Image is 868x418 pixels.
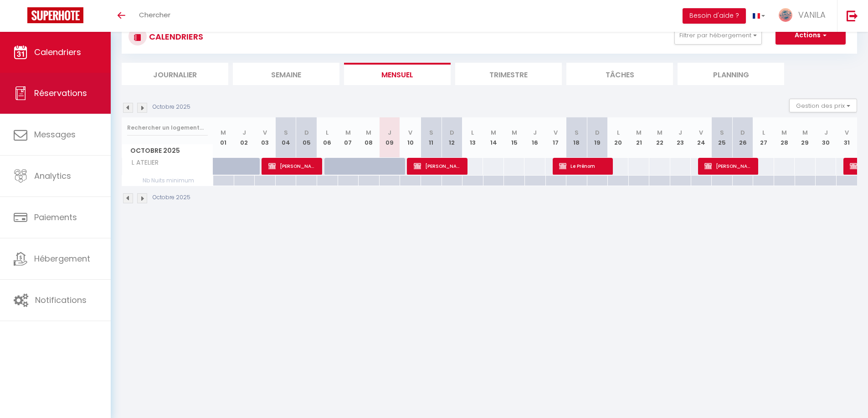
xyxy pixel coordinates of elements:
[429,128,433,137] abbr: S
[408,128,412,137] abbr: V
[296,117,317,158] th: 05
[587,117,608,158] th: 19
[34,212,77,223] span: Paiements
[617,128,620,137] abbr: L
[595,128,600,137] abbr: D
[491,128,496,137] abbr: M
[566,117,587,158] th: 18
[275,117,296,158] th: 04
[512,128,517,137] abbr: M
[122,176,213,186] span: Nb Nuits minimum
[554,128,558,137] abbr: V
[359,117,380,158] th: 08
[802,128,808,137] abbr: M
[789,99,857,112] button: Gestion des prix
[268,157,317,175] span: [PERSON_NAME]
[678,128,682,137] abbr: J
[504,117,525,158] th: 15
[455,63,562,85] li: Trimestre
[366,128,371,137] abbr: M
[123,158,161,168] span: L ATELIER
[263,128,267,137] abbr: V
[649,117,670,158] th: 22
[781,128,787,137] abbr: M
[414,157,462,175] span: [PERSON_NAME]
[326,128,329,137] abbr: L
[34,253,90,264] span: Hébergement
[712,117,733,158] th: 25
[27,7,83,23] img: Super Booking
[845,128,849,137] abbr: V
[608,117,629,158] th: 20
[127,120,208,136] input: Rechercher un logement...
[847,10,858,21] img: logout
[213,117,234,158] th: 01
[442,117,462,158] th: 12
[284,128,288,137] abbr: S
[636,128,642,137] abbr: M
[421,117,442,158] th: 11
[344,63,451,85] li: Mensuel
[816,117,837,158] th: 30
[34,170,71,181] span: Analytics
[338,117,359,158] th: 07
[379,117,400,158] th: 09
[836,117,857,158] th: 31
[779,8,792,22] img: ...
[483,117,504,158] th: 14
[35,294,87,306] span: Notifications
[317,117,338,158] th: 06
[753,117,774,158] th: 27
[683,8,746,24] button: Besoin d'aide ?
[740,128,745,137] abbr: D
[122,63,228,85] li: Journalier
[776,26,846,45] button: Actions
[153,103,190,111] p: Octobre 2025
[400,117,421,158] th: 10
[575,128,579,137] abbr: S
[122,144,213,157] span: Octobre 2025
[139,10,170,20] span: Chercher
[670,117,691,158] th: 23
[732,117,753,158] th: 26
[388,128,391,137] abbr: J
[720,128,724,137] abbr: S
[450,128,454,137] abbr: D
[628,117,649,158] th: 21
[559,157,608,175] span: Le Prénom
[566,63,673,85] li: Tâches
[762,128,765,137] abbr: L
[462,117,483,158] th: 13
[221,128,226,137] abbr: M
[242,128,246,137] abbr: J
[34,87,87,99] span: Réservations
[704,157,753,175] span: [PERSON_NAME]
[774,117,795,158] th: 28
[678,63,784,85] li: Planning
[545,117,566,158] th: 17
[657,128,663,137] abbr: M
[345,128,351,137] abbr: M
[524,117,545,158] th: 16
[533,128,537,137] abbr: J
[147,26,203,47] h3: CALENDRIERS
[795,117,816,158] th: 29
[34,46,81,58] span: Calendriers
[471,128,474,137] abbr: L
[233,63,339,85] li: Semaine
[34,129,76,140] span: Messages
[304,128,309,137] abbr: D
[798,9,826,20] span: VANILA
[824,128,828,137] abbr: J
[153,193,190,202] p: Octobre 2025
[234,117,255,158] th: 02
[255,117,276,158] th: 03
[674,26,762,45] button: Filtrer par hébergement
[691,117,712,158] th: 24
[699,128,703,137] abbr: V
